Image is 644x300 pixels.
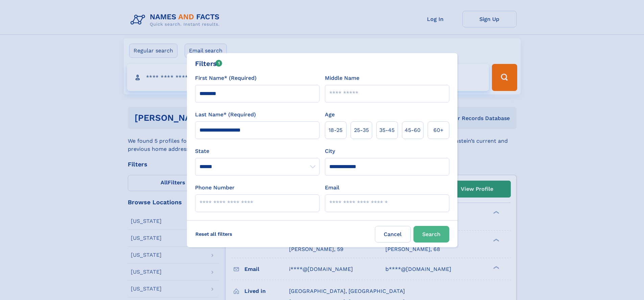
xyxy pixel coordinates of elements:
[195,184,235,192] label: Phone Number
[325,147,335,155] label: City
[325,184,339,192] label: Email
[195,74,257,82] label: First Name* (Required)
[379,126,395,134] span: 35‑45
[354,126,369,134] span: 25‑35
[413,226,449,243] button: Search
[329,126,342,134] span: 18‑25
[191,226,237,242] label: Reset all filters
[325,74,359,82] label: Middle Name
[433,126,444,134] span: 60+
[405,126,421,134] span: 45‑60
[195,111,256,119] label: Last Name* (Required)
[195,59,222,69] div: Filters
[195,147,319,155] label: State
[375,226,411,243] label: Cancel
[325,111,335,119] label: Age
